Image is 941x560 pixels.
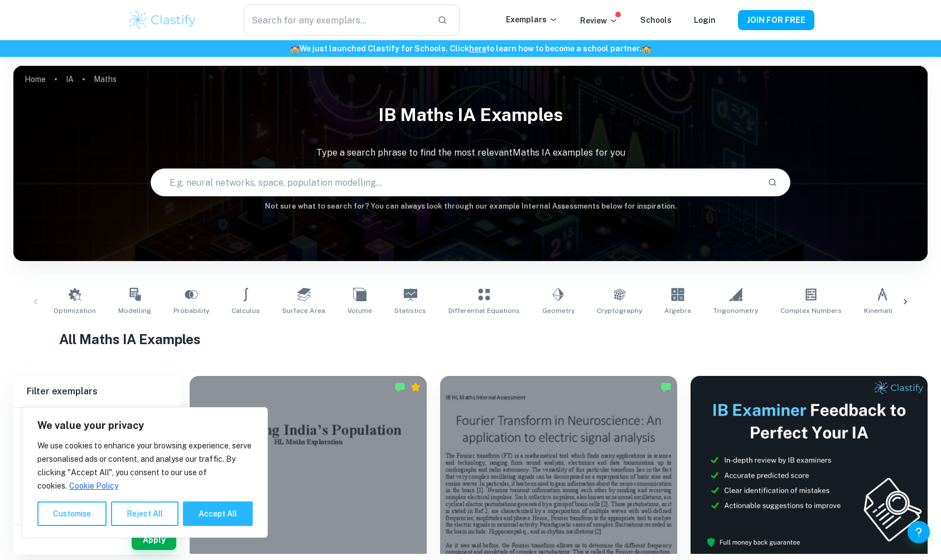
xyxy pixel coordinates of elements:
img: Clastify logo [127,9,198,31]
span: Volume [348,306,372,316]
span: Trigonometry [713,306,758,316]
span: Complex Numbers [780,306,842,316]
span: Differential Equations [448,306,520,316]
input: E.g. neural networks, space, population modelling... [151,167,759,198]
button: Help and Feedback [908,521,930,543]
div: We value your privacy [22,407,268,538]
img: Marked [660,382,672,393]
button: Reject All [111,501,178,526]
h1: All Maths IA Examples [59,329,882,349]
span: Optimization [54,306,96,316]
p: Review [580,15,618,27]
input: Search for any exemplars... [244,4,428,36]
a: Login [694,16,716,25]
span: Kinematics [864,306,900,316]
img: Thumbnail [691,376,928,554]
h6: We just launched Clastify for Schools. Click to learn how to become a school partner. [2,42,939,55]
button: Search [763,173,782,192]
span: Statistics [394,306,426,316]
span: Calculus [231,306,260,316]
button: JOIN FOR FREE [738,10,814,30]
p: We use cookies to enhance your browsing experience, serve personalised ads or content, and analys... [37,439,253,493]
span: 🏫 [290,44,300,53]
button: Apply [132,530,176,550]
span: Geometry [542,306,575,316]
p: Type a search phrase to find the most relevant Maths IA examples for you [13,146,928,160]
span: Probability [173,306,209,316]
a: here [469,44,486,53]
span: 🏫 [641,44,651,53]
span: Algebra [664,306,691,316]
a: Cookie Policy [69,481,119,491]
h6: Filter exemplars [13,376,181,407]
a: Home [25,71,46,87]
img: Marked [394,382,406,393]
button: Accept All [183,501,253,526]
span: Surface Area [282,306,325,316]
span: Modelling [118,306,151,316]
h1: IB Maths IA examples [13,97,928,133]
p: Maths [94,73,117,85]
a: Schools [640,16,672,25]
a: IA [66,71,74,87]
p: Exemplars [506,13,558,26]
p: We value your privacy [37,419,253,432]
div: Premium [410,382,421,393]
button: Customise [37,501,107,526]
h6: Not sure what to search for? You can always look through our example Internal Assessments below f... [13,201,928,212]
span: Cryptography [597,306,642,316]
